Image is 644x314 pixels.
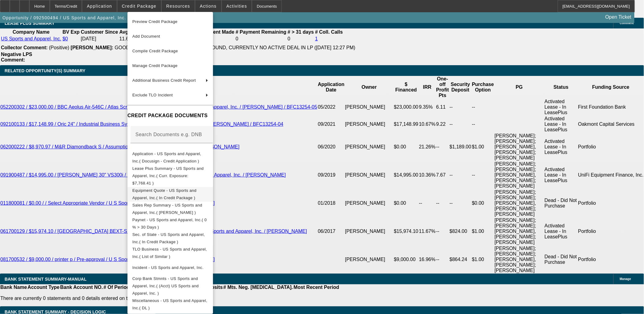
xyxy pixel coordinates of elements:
button: Sales Rep Summary - US Sports and Apparel, Inc.( Hendrix, Miles ) [127,201,213,216]
span: Corp Bank Stmnts - US Sports and Apparel, Inc.( (Acct) US Sports and Apparel, Inc. ) [132,276,199,295]
mat-label: Search Documents e.g. DNB [135,132,202,137]
button: Corp Bank Stmnts - US Sports and Apparel, Inc.( (Acct) US Sports and Apparel, Inc. ) [127,275,213,297]
span: Miscellaneous - US Sports and Apparel, Inc.( DL ) [132,298,207,310]
span: Lease Plus Summary - US Sports and Apparel, Inc.( Curr. Exposure: $7,768.41 ) [132,166,204,185]
button: Incident - US Sports and Apparel, Inc. [127,260,213,275]
button: Application - US Sports and Apparel, Inc.( Docusign - Credit Application ) [127,150,213,165]
span: TLO Business - US Sports and Apparel, Inc.( List of Similar ) [132,247,207,259]
button: Lease Plus Summary - US Sports and Apparel, Inc.( Curr. Exposure: $7,768.41 ) [127,165,213,187]
button: Sec. of State - US Sports and Apparel, Inc.( In Credit Package ) [127,231,213,245]
span: Sec. of State - US Sports and Apparel, Inc.( In Credit Package ) [132,232,205,244]
span: Exclude TLO Incident [132,93,173,97]
span: Paynet - US Sports and Apparel, Inc.( 0 % > 30 Days ) [132,217,207,229]
span: Add Document [132,34,160,39]
span: Preview Credit Package [132,19,178,24]
button: TLO Business - US Sports and Apparel, Inc.( List of Similar ) [127,245,213,260]
span: Manage Credit Package [132,63,178,68]
span: Incident - US Sports and Apparel, Inc. [132,265,204,270]
h4: CREDIT PACKAGE DOCUMENTS [127,112,213,119]
span: Sales Rep Summary - US Sports and Apparel, Inc.( [PERSON_NAME] ) [132,203,202,215]
span: Compile Credit Package [132,49,178,53]
span: Application - US Sports and Apparel, Inc.( Docusign - Credit Application ) [132,151,201,163]
span: Additional Business Credit Report [132,78,196,83]
button: Miscellaneous - US Sports and Apparel, Inc.( DL ) [127,297,213,312]
button: Equipment Quote - US Sports and Apparel, Inc.( In Credit Package ) [127,187,213,201]
button: Paynet - US Sports and Apparel, Inc.( 0 % > 30 Days ) [127,216,213,231]
span: Equipment Quote - US Sports and Apparel, Inc.( In Credit Package ) [132,188,197,200]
